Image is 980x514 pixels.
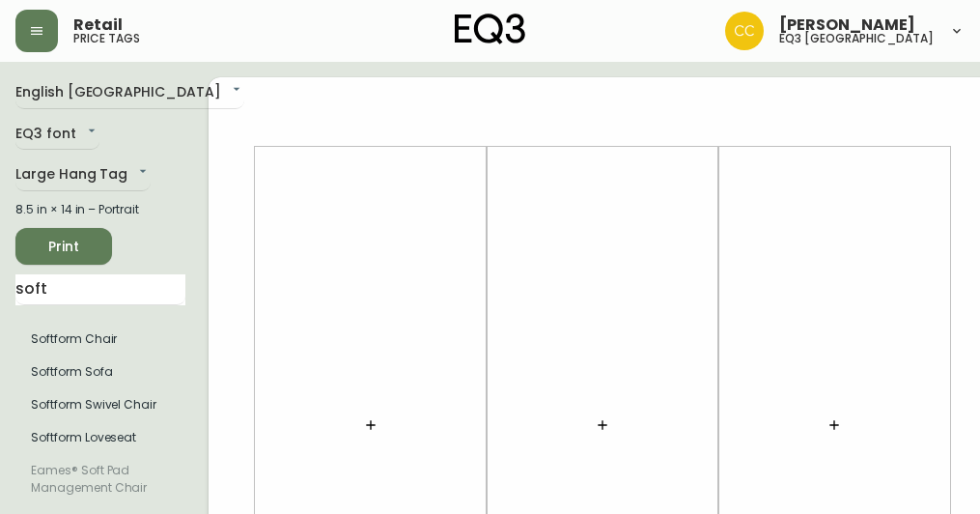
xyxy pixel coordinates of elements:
[15,228,112,265] button: Print
[15,323,185,356] li: Softform Chair
[15,201,185,218] div: 8.5 in × 14 in – Portrait
[15,356,185,388] li: Softform Sofa
[31,235,97,259] span: Print
[73,33,140,44] h5: price tags
[15,421,185,454] li: Large Hang Tag
[779,17,915,33] span: [PERSON_NAME]
[725,12,764,50] img: e5ae74ce19ac3445ee91f352311dd8f4
[15,159,151,191] div: Large Hang Tag
[15,274,185,305] input: Search
[779,33,934,44] h5: eq3 [GEOGRAPHIC_DATA]
[73,17,123,33] span: Retail
[15,388,185,421] li: Softform Swivel Chair
[455,14,526,44] img: logo
[15,119,99,151] div: EQ3 font
[15,77,244,109] div: English [GEOGRAPHIC_DATA]
[15,454,185,504] li: Small Hang Tag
